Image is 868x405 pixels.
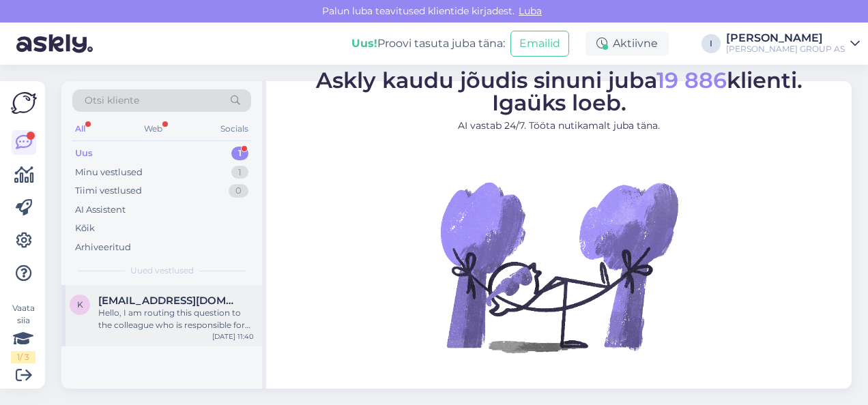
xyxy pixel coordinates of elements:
[436,144,682,389] img: No Chat active
[726,33,860,55] a: [PERSON_NAME][PERSON_NAME] GROUP AS
[75,222,95,235] div: Kõik
[72,120,88,138] div: All
[231,166,248,179] div: 1
[585,31,669,56] div: Aktiivne
[351,37,377,50] b: Uus!
[231,147,248,160] div: 1
[316,119,802,133] p: AI vastab 24/7. Tööta nutikamalt juba täna.
[98,295,240,307] span: Kart.pehk@gmail.com
[212,331,254,342] div: [DATE] 11:40
[11,351,35,363] div: 1 / 3
[75,166,143,179] div: Minu vestlused
[85,93,139,108] span: Otsi kliente
[130,265,194,277] span: Uued vestlused
[510,31,569,57] button: Emailid
[351,35,505,52] div: Proovi tasuta juba täna:
[656,67,727,93] span: 19 886
[75,184,142,198] div: Tiimi vestlused
[75,147,93,160] div: Uus
[75,203,126,217] div: AI Assistent
[726,44,845,55] div: [PERSON_NAME] GROUP AS
[316,67,802,116] span: Askly kaudu jõudis sinuni juba klienti. Igaüks loeb.
[75,241,131,254] div: Arhiveeritud
[701,34,721,53] div: I
[726,33,845,44] div: [PERSON_NAME]
[77,299,83,310] span: K
[218,120,251,138] div: Socials
[141,120,165,138] div: Web
[98,307,254,331] div: Hello, I am routing this question to the colleague who is responsible for this topic. The reply m...
[229,184,248,198] div: 0
[11,92,37,114] img: Askly Logo
[515,5,546,17] span: Luba
[11,302,35,363] div: Vaata siia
